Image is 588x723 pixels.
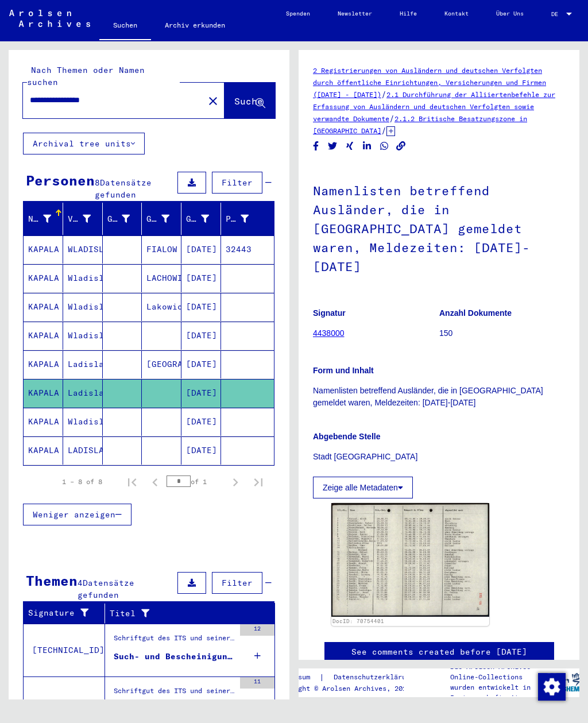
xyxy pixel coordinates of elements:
div: Nachname [28,210,65,228]
div: Prisoner # [226,210,263,228]
span: Filter [222,177,253,188]
a: See comments created before [DATE] [351,646,527,658]
div: Such- und Bescheinigungsvorgang Nr. 1.037.484 für [PERSON_NAME] geboren [DEMOGRAPHIC_DATA] [114,651,234,663]
button: Share on Facebook [310,139,322,153]
mat-cell: Ladislaus [63,350,103,378]
div: of 1 [167,476,224,487]
img: Arolsen_neg.svg [9,10,90,27]
p: Copyright © Arolsen Archives, 2021 [274,683,428,694]
mat-header-cell: Geburtsdatum [181,203,221,235]
mat-cell: [DATE] [181,322,221,350]
button: Next page [224,470,247,493]
div: Signature [28,607,96,619]
span: / [381,125,386,136]
div: 12 [240,624,274,636]
mat-cell: [DATE] [181,293,221,321]
a: Suchen [99,11,151,41]
button: Archival tree units [23,133,145,154]
b: Form und Inhalt [313,366,374,375]
button: Share on Xing [344,139,356,153]
mat-cell: KAPALA [24,264,63,292]
a: 2.1.2 Britische Besatzungszone in [GEOGRAPHIC_DATA] [313,114,527,135]
mat-cell: LACHOWITZ [142,264,181,292]
div: Prisoner # [226,213,249,225]
mat-cell: WLADISLAUS [63,235,103,264]
span: Datensätze gefunden [95,177,152,200]
img: 001.jpg [331,503,489,616]
b: Signatur [313,308,346,318]
span: Suche [234,95,263,107]
mat-cell: FIALOW [142,235,181,264]
div: Nachname [28,213,51,225]
div: Geburt‏ [146,213,169,225]
div: Vorname [68,210,105,228]
img: Zustimmung ändern [538,673,566,701]
button: Share on Twitter [327,139,339,153]
mat-label: Nach Themen oder Namen suchen [27,65,145,87]
div: Geburtsname [107,213,130,225]
button: Zeige alle Metadaten [313,477,413,498]
button: Copy link [395,139,407,153]
b: Anzahl Dokumente [439,308,512,318]
mat-cell: [DATE] [181,264,221,292]
span: 8 [95,177,100,188]
p: wurden entwickelt in Partnerschaft mit [450,682,544,703]
span: / [381,89,386,99]
mat-cell: KAPALA [24,350,63,378]
button: Previous page [144,470,167,493]
p: Stadt [GEOGRAPHIC_DATA] [313,451,565,463]
td: [TECHNICAL_ID] [24,624,105,676]
mat-header-cell: Prisoner # [221,203,274,235]
a: 2.1 Durchführung der Alliiertenbefehle zur Erfassung von Ausländern und deutschen Verfolgten sowi... [313,90,555,123]
div: 11 [240,677,274,689]
div: Geburtsdatum [186,210,223,228]
a: 4438000 [313,328,345,338]
div: Schriftgut des ITS und seiner Vorgänger > Bearbeitung von Anfragen > Fallbezogene [MEDICAL_DATA] ... [114,686,234,702]
span: DE [551,11,564,17]
mat-cell: KAPALA [24,436,63,465]
mat-cell: [DATE] [181,379,221,407]
a: Archiv erkunden [151,11,239,39]
button: Share on WhatsApp [378,139,390,153]
span: Weniger anzeigen [33,509,115,520]
span: / [389,113,394,123]
div: Vorname [68,213,91,225]
span: 4 [78,578,83,588]
mat-icon: close [206,94,220,108]
mat-cell: KAPALA [24,322,63,350]
mat-cell: Wladislaw [63,322,103,350]
a: Datenschutzerklärung [324,671,428,683]
mat-header-cell: Nachname [24,203,63,235]
div: Geburt‏ [146,210,184,228]
div: 1 – 8 of 8 [62,477,102,487]
p: Namenlisten betreffend Ausländer, die in [GEOGRAPHIC_DATA] gemeldet waren, Meldezeiten: [DATE]-[D... [313,385,565,409]
button: Last page [247,470,270,493]
mat-cell: [DATE] [181,350,221,378]
div: Titel [110,604,264,623]
mat-header-cell: Geburtsname [103,203,142,235]
mat-cell: [DATE] [181,436,221,465]
mat-cell: [DATE] [181,408,221,436]
span: Filter [222,578,253,588]
div: | [274,671,428,683]
div: Titel [110,608,252,620]
mat-cell: Ladislaus [63,379,103,407]
div: Geburtsdatum [186,213,209,225]
div: Personen [26,170,95,191]
mat-cell: KAPALA [24,379,63,407]
mat-header-cell: Geburt‏ [142,203,181,235]
mat-cell: Wladislaw [63,293,103,321]
mat-cell: Lakowice [142,293,181,321]
button: Share on LinkedIn [361,139,373,153]
mat-cell: 32443 [221,235,274,264]
button: Clear [202,89,225,112]
mat-header-cell: Vorname [63,203,103,235]
mat-cell: [GEOGRAPHIC_DATA] [142,350,181,378]
h1: Namenlisten betreffend Ausländer, die in [GEOGRAPHIC_DATA] gemeldet waren, Meldezeiten: [DATE]-[D... [313,164,565,291]
span: Datensätze gefunden [78,578,134,600]
mat-cell: LADISLAUS [63,436,103,465]
b: Abgebende Stelle [313,432,380,441]
mat-cell: KAPALA [24,293,63,321]
div: Schriftgut des ITS und seiner Vorgänger > Bearbeitung von Anfragen > Fallbezogene [MEDICAL_DATA] ... [114,633,234,649]
button: First page [121,470,144,493]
